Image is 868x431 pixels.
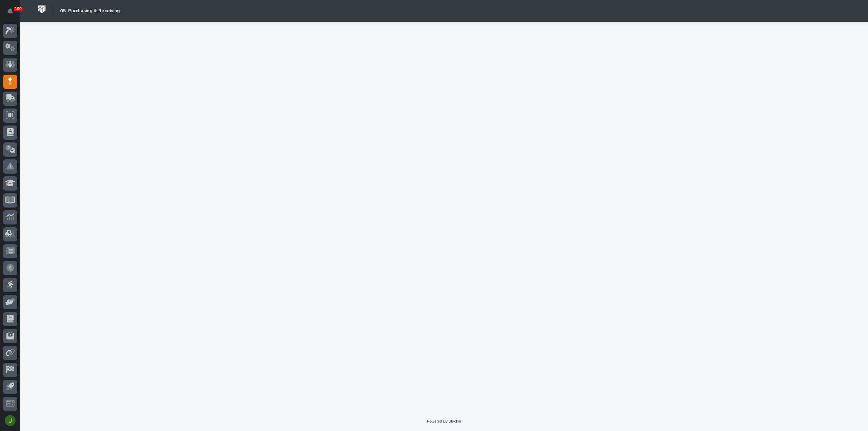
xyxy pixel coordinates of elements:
[3,4,17,18] button: Notifications
[15,6,22,11] p: 100
[8,8,17,19] div: Notifications100
[427,419,461,423] a: Powered By Stacker
[36,3,48,16] img: Workspace Logo
[60,8,120,14] h2: 05. Purchasing & Receiving
[3,413,17,428] button: users-avatar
